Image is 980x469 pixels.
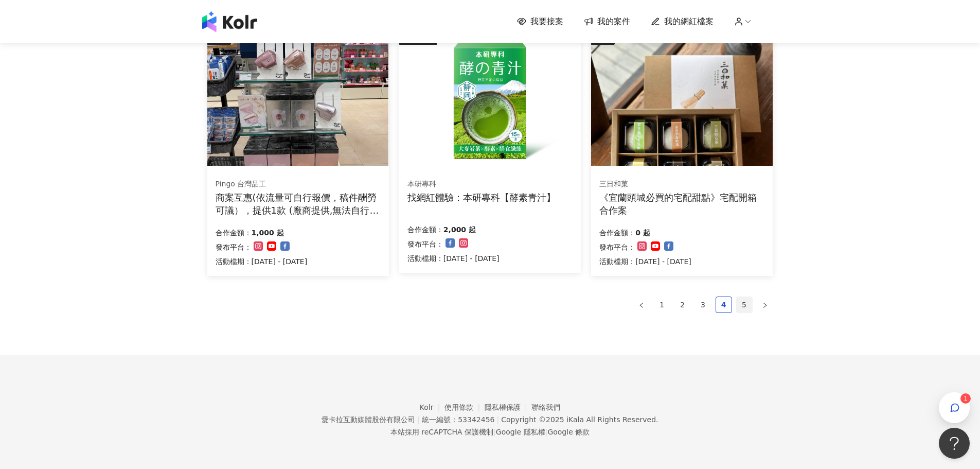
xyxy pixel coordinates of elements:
[444,403,485,411] a: 使用條款
[762,302,768,308] span: right
[407,252,500,265] p: 活動檔期：[DATE] - [DATE]
[407,179,556,189] div: 本研專科
[202,11,257,32] img: logo
[207,29,388,166] img: Pingo 台灣品工 TRAVEL Qmini 2.0奈米負離子極輕吹風機
[599,179,764,189] div: 三日和菓
[545,428,548,436] span: |
[737,297,752,312] a: 5
[757,297,773,313] li: Next Page
[654,297,670,313] li: 1
[591,29,772,166] img: 《宜蘭頭城必買的宅配甜點》宅配開箱合作案
[651,16,714,27] a: 我的網紅檔案
[517,16,563,27] a: 我要接案
[216,227,252,239] p: 合作金額：
[599,241,635,253] p: 發布平台：
[443,223,476,236] p: 2,000 起
[674,297,691,313] li: 2
[531,403,560,411] a: 聯絡我們
[322,415,415,424] div: 愛卡拉互動媒體股份有限公司
[633,297,650,313] li: Previous Page
[417,415,420,424] span: |
[757,297,773,313] button: right
[216,241,252,253] p: 發布平台：
[496,415,499,424] span: |
[939,428,970,459] iframe: Help Scout Beacon - Open
[547,428,590,436] a: Google 條款
[407,191,556,204] div: 找網紅體驗：本研專科【酵素青汁】
[216,191,381,217] div: 商案互惠(依流量可自行報價，稿件酬勞可議），提供1款 (廠商提供,無法自行選擇顏色)
[530,16,563,27] span: 我要接案
[399,29,580,166] img: 酵素青汁
[493,428,496,436] span: |
[939,392,970,423] button: 1
[584,16,630,27] a: 我的案件
[695,297,711,313] li: 3
[390,426,590,438] span: 本站採用 reCAPTCHA 保護機制
[407,238,443,250] p: 發布平台：
[635,227,650,239] p: 0 起
[654,297,670,312] a: 1
[599,255,691,268] p: 活動檔期：[DATE] - [DATE]
[599,191,764,217] div: 《宜蘭頭城必買的宅配甜點》宅配開箱合作案
[501,415,658,424] div: Copyright © 2025 All Rights Reserved.
[696,297,711,312] a: 3
[638,302,645,308] span: left
[736,297,753,313] li: 5
[597,16,630,27] span: 我的案件
[420,403,444,411] a: Kolr
[716,297,732,312] a: 4
[422,415,494,424] div: 統一編號：53342456
[252,227,284,239] p: 1,000 起
[216,255,308,268] p: 活動檔期：[DATE] - [DATE]
[407,223,443,236] p: 合作金額：
[664,16,714,27] span: 我的網紅檔案
[216,179,380,189] div: Pingo 台灣品工
[960,393,971,404] sup: 1
[675,297,690,312] a: 2
[496,428,545,436] a: Google 隱私權
[964,395,968,402] span: 1
[633,297,650,313] button: left
[485,403,532,411] a: 隱私權保護
[599,227,635,239] p: 合作金額：
[566,415,584,424] a: iKala
[716,297,732,313] li: 4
